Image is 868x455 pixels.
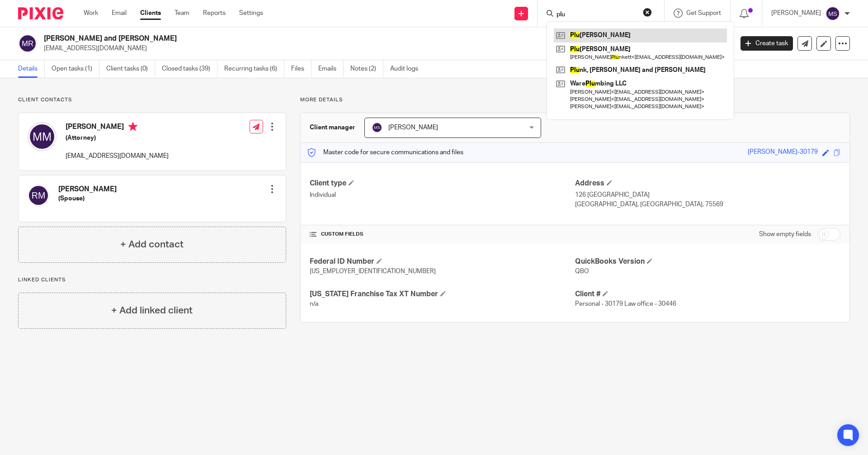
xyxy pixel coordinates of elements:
[66,152,169,161] p: [EMAIL_ADDRESS][DOMAIN_NAME]
[310,179,575,188] h4: Client type
[175,9,189,18] a: Team
[575,179,840,188] h4: Address
[826,6,840,21] img: svg%3E
[686,10,721,16] span: Get Support
[66,133,169,142] h5: (Attorney)
[575,301,676,307] span: Personal - 30179 Law office - 30446
[300,96,850,104] p: More details
[84,9,98,18] a: Work
[239,9,263,18] a: Settings
[58,185,117,194] h4: [PERSON_NAME]
[390,60,425,78] a: Audit logs
[44,44,727,53] p: [EMAIL_ADDRESS][DOMAIN_NAME]
[741,36,793,51] a: Create task
[748,147,818,158] div: [PERSON_NAME]-30179
[18,276,286,284] p: Linked clients
[310,289,575,299] h4: [US_STATE] Franchise Tax XT Number
[52,60,99,78] a: Open tasks (1)
[771,9,821,18] p: [PERSON_NAME]
[44,34,590,43] h2: [PERSON_NAME] and [PERSON_NAME]
[106,60,155,78] a: Client tasks (0)
[140,9,161,18] a: Clients
[28,122,57,151] img: svg%3E
[307,148,463,157] p: Master code for secure communications and files
[372,122,382,133] img: svg%3E
[310,231,575,238] h4: CUSTOM FIELDS
[318,60,344,78] a: Emails
[388,124,438,131] span: [PERSON_NAME]
[58,194,117,203] h5: (Spouse)
[203,9,226,18] a: Reports
[310,301,318,307] span: n/a
[291,60,311,78] a: Files
[575,268,589,275] span: QBO
[310,123,355,132] h3: Client manager
[575,257,840,266] h4: QuickBooks Version
[162,60,217,78] a: Closed tasks (39)
[112,9,127,18] a: Email
[575,190,840,199] p: 126 [GEOGRAPHIC_DATA]
[310,268,436,275] span: [US_EMPLOYER_IDENTIFICATION_NUMBER]
[310,257,575,266] h4: Federal ID Number
[310,190,575,199] p: Individual
[111,303,193,318] h4: + Add linked client
[575,200,840,209] p: [GEOGRAPHIC_DATA], [GEOGRAPHIC_DATA], 75569
[128,122,137,131] i: Primary
[18,34,37,53] img: svg%3E
[120,237,184,251] h4: + Add contact
[18,60,45,78] a: Details
[28,185,49,206] img: svg%3E
[575,289,840,299] h4: Client #
[224,60,284,78] a: Recurring tasks (6)
[18,96,286,104] p: Client contacts
[66,122,169,133] h4: [PERSON_NAME]
[350,60,383,78] a: Notes (2)
[643,8,652,17] button: Clear
[556,11,637,19] input: Search
[18,7,63,19] img: Pixie
[759,230,811,239] label: Show empty fields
